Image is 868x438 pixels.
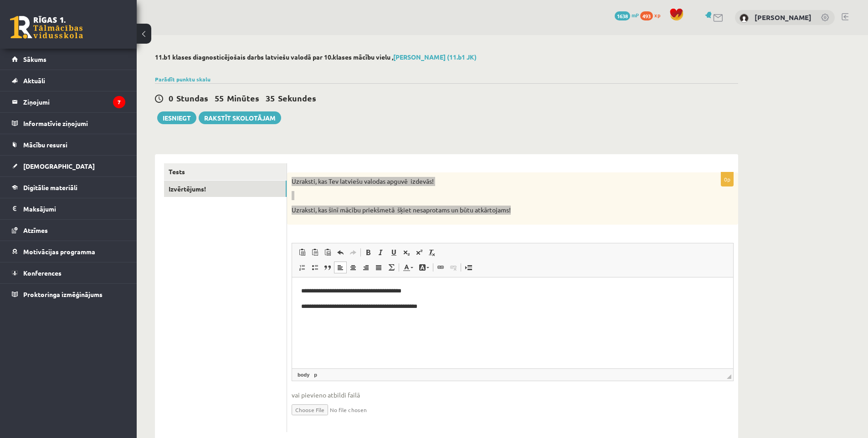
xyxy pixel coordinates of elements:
[23,269,62,277] span: Konferences
[155,76,211,83] a: Parādīt punktu skalu
[278,93,316,103] span: Sekundes
[347,262,360,273] a: По центру
[292,277,733,368] iframe: Визуальный текстовый редактор, wiswyg-editor-user-answer-47433961349680
[334,262,347,273] a: По левому краю
[23,226,48,234] span: Atzīmes
[308,247,321,258] a: Вставить только текст (Ctrl+Shift+V)
[164,163,287,180] a: Tests
[654,11,660,19] span: xp
[227,93,259,103] span: Minūtes
[155,53,738,61] h2: 11.b1 klases diagnosticējošais darbs latviešu valodā par 10.klases mācību vielu ,
[169,93,173,103] span: 0
[12,91,125,112] a: Ziņojumi7
[312,371,319,379] a: Элемент p
[393,53,477,61] a: [PERSON_NAME] (11.b1 JK)
[615,11,630,20] span: 1638
[23,162,95,170] span: [DEMOGRAPHIC_DATA]
[308,262,321,273] a: Вставить / удалить маркированный список
[292,177,688,186] p: Uzraksti, kas Tev latviešu valodas apguvē izdevās!
[113,96,125,108] i: 7
[12,49,125,70] a: Sākums
[23,91,125,112] legend: Ziņojumi
[400,262,416,273] a: Цвет текста
[296,262,308,273] a: Вставить / удалить нумерованный список
[426,247,438,258] a: Убрать форматирование
[23,55,46,63] span: Sākums
[640,11,653,20] span: 493
[721,172,734,186] p: 0p
[23,198,125,219] legend: Maksājumi
[755,13,812,22] a: [PERSON_NAME]
[215,93,224,103] span: 55
[10,16,83,39] a: Rīgas 1. Tālmācības vidusskola
[12,113,125,134] a: Informatīvie ziņojumi
[292,206,688,215] p: Uzraksti, kas šinī mācību priekšmetā šķiet nesaprotams un būtu atkārtojams!
[640,11,665,19] a: 493 xp
[296,247,308,258] a: Вставить (Ctrl+V)
[740,14,749,23] img: Vladimirs Guščins
[176,93,208,103] span: Stundas
[400,247,413,258] a: Подстрочный индекс
[23,113,125,134] legend: Informatīvie ziņojumi
[727,374,731,379] span: Перетащите для изменения размера
[462,262,475,273] a: Вставить разрыв страницы для печати
[157,111,196,124] button: Iesniegt
[362,247,375,258] a: Полужирный (Ctrl+B)
[413,247,426,258] a: Надстрочный индекс
[292,390,734,400] span: vai pievieno atbildi failā
[12,220,125,241] a: Atzīmes
[12,156,125,176] a: [DEMOGRAPHIC_DATA]
[12,262,125,283] a: Konferences
[164,181,287,197] a: Izvērtējums!
[296,371,311,379] a: Элемент body
[434,262,447,273] a: Вставить/Редактировать ссылку (Ctrl+K)
[385,262,398,273] a: Математика
[12,70,125,91] a: Aktuāli
[23,183,77,191] span: Digitālie materiāli
[12,198,125,219] a: Maksājumi
[347,247,360,258] a: Повторить (Ctrl+Y)
[199,111,281,124] a: Rakstīt skolotājam
[12,284,125,305] a: Proktoringa izmēģinājums
[632,11,639,19] span: mP
[321,247,334,258] a: Вставить из Word
[360,262,372,273] a: По правому краю
[387,247,400,258] a: Подчеркнутый (Ctrl+U)
[334,247,347,258] a: Отменить (Ctrl+Z)
[23,247,95,256] span: Motivācijas programma
[12,177,125,198] a: Digitālie materiāli
[23,76,45,85] span: Aktuāli
[416,262,432,273] a: Цвет фона
[12,134,125,155] a: Mācību resursi
[12,241,125,262] a: Motivācijas programma
[321,262,334,273] a: Цитата
[23,290,103,298] span: Proktoringa izmēģinājums
[23,141,67,149] span: Mācību resursi
[266,93,275,103] span: 35
[372,262,385,273] a: По ширине
[447,262,460,273] a: Убрать ссылку
[375,247,387,258] a: Курсив (Ctrl+I)
[615,11,639,19] a: 1638 mP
